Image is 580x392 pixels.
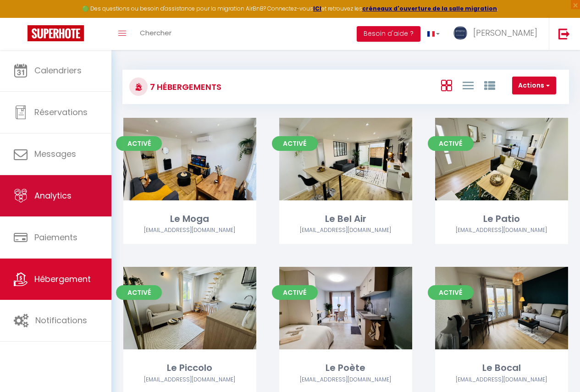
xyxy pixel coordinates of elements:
img: ... [453,26,467,40]
span: Activé [272,136,318,151]
img: logout [558,28,570,39]
div: Airbnb [123,226,256,235]
span: Paiements [34,232,77,243]
button: Actions [512,77,556,95]
div: Airbnb [435,375,568,384]
div: Le Piccolo [123,361,256,375]
div: Airbnb [279,375,412,384]
div: Le Moga [123,212,256,226]
div: Airbnb [435,226,568,235]
a: ... [PERSON_NAME] [447,18,549,50]
span: Chercher [140,28,171,38]
a: Chercher [133,18,178,50]
a: Vue par Groupe [484,77,495,93]
div: Le Poète [279,361,412,375]
div: Le Bocal [435,361,568,375]
span: Activé [428,136,474,151]
div: Airbnb [123,375,256,384]
a: Vue en Box [441,77,452,93]
span: Analytics [34,190,72,201]
span: Calendriers [34,65,82,76]
a: ICI [313,5,321,12]
span: Réservations [34,106,88,118]
a: Vue en Liste [463,77,474,93]
span: Notifications [35,315,87,326]
a: créneaux d'ouverture de la salle migration [362,5,497,12]
span: Activé [116,285,162,300]
span: [PERSON_NAME] [473,27,537,39]
span: Hébergement [34,273,91,285]
div: Airbnb [279,226,412,235]
span: Activé [272,285,318,300]
div: Le Bel Air [279,212,412,226]
button: Besoin d'aide ? [357,26,420,42]
h3: 7 Hébergements [148,77,221,97]
span: Activé [428,285,474,300]
img: Super Booking [28,25,84,41]
div: Le Patio [435,212,568,226]
span: Activé [116,136,162,151]
button: Ouvrir le widget de chat LiveChat [7,4,35,31]
span: Messages [34,148,76,160]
